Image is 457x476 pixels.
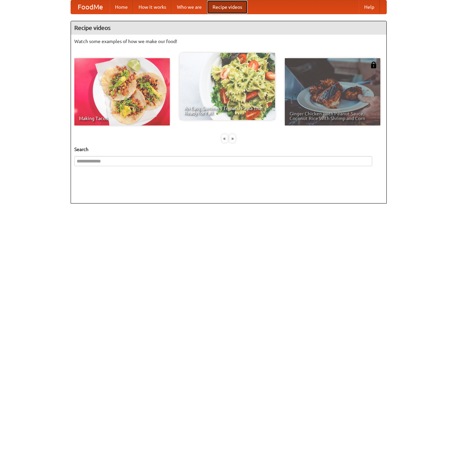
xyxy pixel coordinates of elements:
h5: Search [74,146,383,153]
img: 483408.png [370,62,377,68]
div: « [222,134,228,143]
span: Making Tacos [79,116,165,121]
div: » [229,134,235,143]
p: Watch some examples of how we make our food! [74,38,383,45]
a: Who we are [172,0,207,14]
a: Home [110,0,133,14]
a: Making Tacos [74,58,170,125]
a: Recipe videos [207,0,247,14]
h4: Recipe videos [71,21,386,35]
span: An Easy, Summery Tomato Pasta That's Ready for Fall [184,106,270,115]
a: FoodMe [71,0,110,14]
a: An Easy, Summery Tomato Pasta That's Ready for Fall [180,53,275,120]
a: How it works [133,0,172,14]
a: Help [359,0,380,14]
